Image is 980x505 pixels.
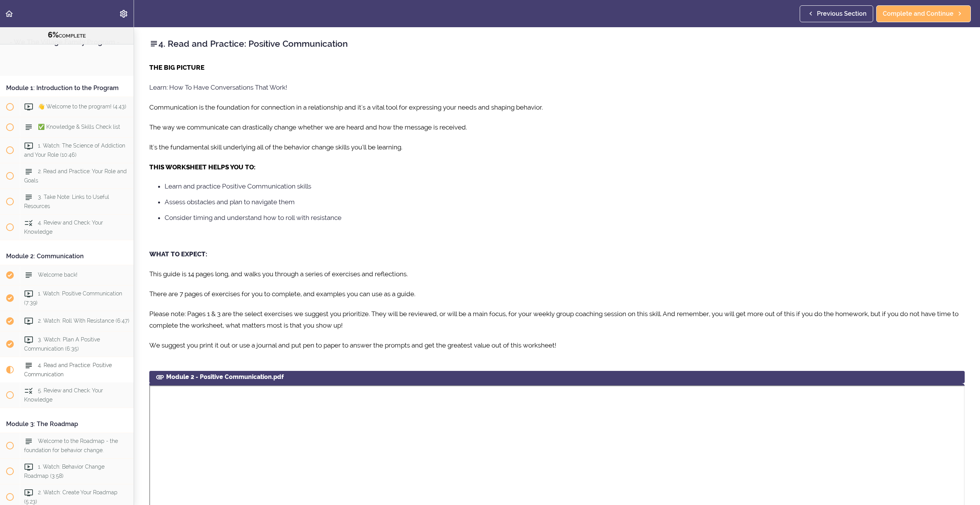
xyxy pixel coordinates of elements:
[24,290,122,305] span: 1. Watch: Positive Communication (7:39)
[883,9,954,18] span: Complete and Continue
[24,489,118,504] span: 2. Watch: Create Your Roadmap (5:23)
[38,272,77,278] span: Welcome back!
[149,371,965,383] div: Module 2 - Positive Communication.pdf
[24,220,103,234] span: 4. Review and Check: Your Knowledge
[24,168,127,183] span: 2. Read and Practice: Your Role and Goals
[24,362,112,377] span: 4. Read and Practice: Positive Communication
[149,103,543,111] span: Communication is the foundation for connection in a relationship and it's a vital tool for expres...
[38,103,126,110] span: 👋 Welcome to the program! (4:43)
[24,464,105,479] span: 1. Watch: Behavior Change Roadmap (3:58)
[165,213,965,223] li: Consider timing and understand how to roll with resistance
[48,30,59,39] span: 6%
[10,30,124,40] div: COMPLETE
[24,438,118,453] span: Welcome to the Roadmap - the foundation for behavior change.
[119,9,128,18] svg: Settings Menu
[38,124,120,130] span: ✅ Knowledge & Skills Check list
[24,387,103,402] span: 5. Review and Check: Your Knowledge
[800,5,873,22] a: Previous Section
[24,194,109,209] span: 3. Take Note: Links to Useful Resources
[817,9,867,18] span: Previous Section
[149,143,402,151] span: It's the fundamental skill underlying all of the behavior change skills you'll be learning.
[149,37,965,50] h2: 4. Read and Practice: Positive Communication
[149,290,415,298] span: There are 7 pages of exercises for you to complete, and examples you can use as a guide.
[876,5,971,22] a: Complete and Continue
[149,310,959,329] span: Please note: Pages 1 & 3 are the select exercises we suggest you prioritize. They will be reviewe...
[149,270,408,278] span: This guide is 14 pages long, and walks you through a series of exercises and reflections.
[149,250,207,258] strong: WHAT TO EXPECT:
[149,123,467,131] span: The way we communicate can drastically change whether we are heard and how the message is received.
[149,163,255,171] strong: THIS WORKSHEET HELPS YOU TO:
[24,143,125,157] span: 1. Watch: The Science of Addiction and Your Role (10:46)
[24,336,100,351] span: 3. Watch: Plan A Positive Communication (6:35)
[165,197,965,207] li: Assess obstacles and plan to navigate them
[5,9,14,18] svg: Back to course curriculum
[149,82,965,93] p: Learn: How To Have Conversations That Work!
[149,64,204,71] strong: THE BIG PICTURE
[165,181,965,191] li: Learn and practice Positive Communication skills
[149,341,556,349] span: We suggest you print it out or use a journal and put pen to paper to answer the prompts and get t...
[38,318,129,324] span: 2. Watch: Roll With Resistance (6:47)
